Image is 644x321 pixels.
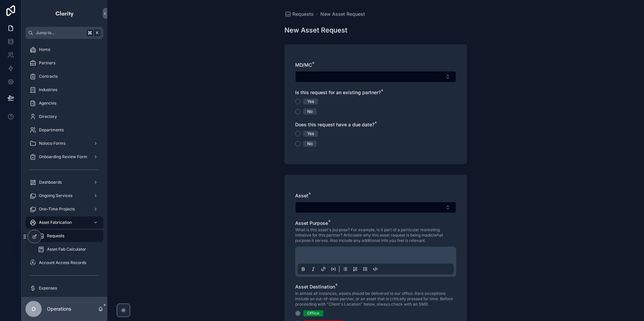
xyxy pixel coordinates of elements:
span: K [95,30,100,36]
a: Asset Fabrication [25,216,103,229]
div: Yes [307,99,314,105]
a: Home [25,44,103,56]
a: Expenses [25,282,103,294]
a: Requests [34,230,103,242]
div: Yes [307,131,314,137]
span: MD/MC [295,62,312,68]
a: Asset Fab Calculator [34,243,103,255]
a: Onboarding Review Form [25,151,103,163]
span: Account Access Records [39,260,86,265]
span: One-Time Projects [39,206,75,212]
span: Is this request for an existing partner? [295,89,381,95]
button: Select Button [295,202,456,213]
div: No [307,109,313,115]
a: Account Access Records [25,257,103,269]
span: Directory [39,114,57,119]
span: Dashboards [39,180,62,185]
div: scrollable content [21,39,107,297]
span: Requests [47,233,64,239]
span: O [32,305,36,313]
span: What is this asset's purpose? For example, is it part of a particular marketing initiative for th... [295,227,456,243]
span: Partners [39,60,55,66]
span: Home [39,47,50,52]
a: Industries [25,84,103,96]
a: Ongoing Services [25,190,103,202]
span: Ongoing Services [39,193,72,198]
span: Asset Purpose [295,220,328,226]
a: Departments [25,124,103,136]
span: Noloco Forms [39,141,65,146]
button: Select Button [295,71,456,82]
div: No [307,141,313,147]
a: Noloco Forms [25,137,103,149]
h1: New Asset Request [284,25,347,35]
a: Directory [25,111,103,123]
span: Onboarding Review Form [39,154,87,159]
span: Jump to... [36,30,84,36]
span: Asset Destination [295,284,335,290]
a: Agencies [25,97,103,109]
span: Expenses [39,285,57,291]
span: Industries [39,87,57,92]
a: Partners [25,57,103,69]
div: Office [307,310,319,316]
span: Asset Fab Calculator [47,247,86,252]
img: App logo [55,8,74,19]
span: Agencies [39,101,56,106]
p: Operations [47,306,71,312]
a: Requests [284,11,314,17]
a: Dashboards [25,176,103,188]
a: Contracts [25,70,103,82]
span: Does this request have a due date? [295,122,374,127]
span: Requests [292,11,314,17]
a: New Asset Request [320,11,365,17]
span: In almost all instances, assets should be delivered to our office. Rare exceptions include an out... [295,291,456,307]
button: Jump to...K [25,27,103,39]
span: Asset Fabrication [39,220,72,225]
span: Contracts [39,74,58,79]
span: Departments [39,127,64,133]
a: One-Time Projects [25,203,103,215]
span: Asset [295,193,308,198]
